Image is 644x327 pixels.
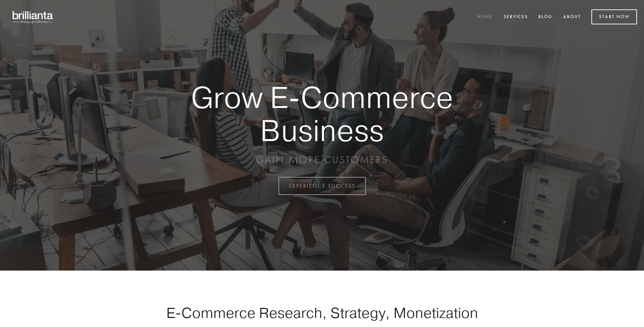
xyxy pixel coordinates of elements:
a: Services [499,11,532,23]
a: Home [473,11,497,23]
p: GAIN MORE CUSTOMERS [167,154,477,166]
img: brillianta - research, strategy, marketing [7,7,59,27]
strong: Grow E-Commerce Business [167,81,477,147]
a: EXPERIENCE SUCCESS [278,177,366,195]
a: About [559,11,585,23]
h1: E-Commerce Research, Strategy, Monetization [144,304,500,321]
a: Start Now [591,9,637,24]
a: Blog [534,11,557,23]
